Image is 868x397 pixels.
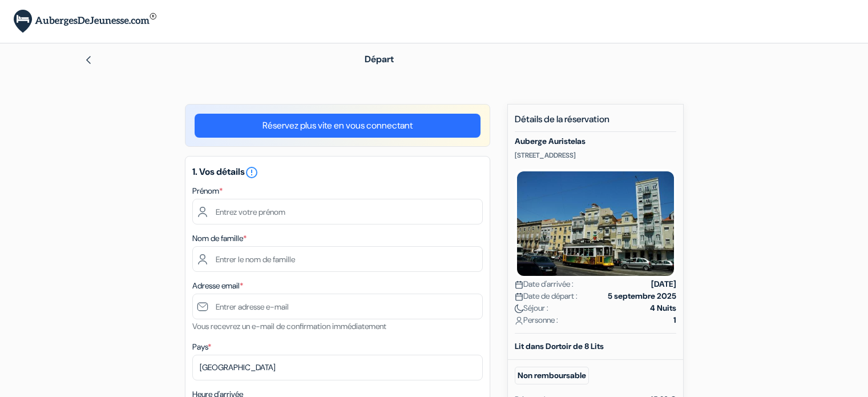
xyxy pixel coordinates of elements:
label: Adresse email [192,280,243,292]
b: Lit dans Dortoir de 8 Lits [515,341,604,351]
img: calendar.svg [515,280,523,289]
h5: Détails de la réservation [515,114,676,132]
strong: 1 [673,314,676,326]
img: moon.svg [515,304,523,313]
small: Non remboursable [515,367,589,384]
span: Date d'arrivée : [515,278,574,290]
a: Réservez plus vite en vous connectant [195,114,481,138]
input: Entrez votre prénom [192,199,483,224]
span: Personne : [515,314,558,326]
strong: 5 septembre 2025 [608,290,676,302]
h5: 1. Vos détails [192,166,483,179]
a: error_outline [245,166,259,178]
label: Pays [192,341,211,353]
strong: [DATE] [651,278,676,290]
h5: Auberge Auristelas [515,137,676,146]
input: Entrer adresse e-mail [192,294,483,319]
span: Départ [365,53,394,65]
img: AubergesDeJeunesse.com [14,10,156,33]
span: Séjour : [515,302,548,314]
img: calendar.svg [515,292,523,301]
label: Nom de famille [192,232,247,244]
i: error_outline [245,166,259,179]
p: [STREET_ADDRESS] [515,151,676,160]
span: Date de départ : [515,290,578,302]
small: Vous recevrez un e-mail de confirmation immédiatement [192,321,386,331]
img: left_arrow.svg [84,55,93,65]
img: user_icon.svg [515,316,523,325]
label: Prénom [192,185,223,197]
input: Entrer le nom de famille [192,246,483,272]
strong: 4 Nuits [650,302,676,314]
